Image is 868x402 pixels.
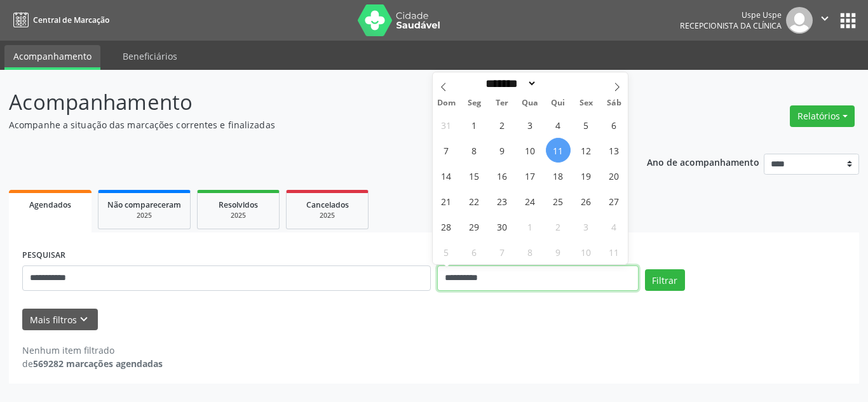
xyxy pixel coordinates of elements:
[462,214,487,239] span: Setembro 29, 2025
[518,189,543,213] span: Setembro 24, 2025
[518,163,543,188] span: Setembro 17, 2025
[546,239,571,264] span: Outubro 9, 2025
[574,239,599,264] span: Outubro 10, 2025
[434,163,459,188] span: Setembro 14, 2025
[572,99,600,107] span: Sex
[29,199,71,210] span: Agendados
[22,309,98,331] button: Mais filtroskeyboard_arrow_down
[518,239,543,264] span: Outubro 8, 2025
[647,154,759,170] p: Ano de acompanhamento
[482,77,538,90] select: Month
[516,99,544,107] span: Qua
[600,99,628,107] span: Sáb
[602,138,627,163] span: Setembro 13, 2025
[813,7,837,34] button: 
[488,99,516,107] span: Ter
[207,211,270,220] div: 2025
[434,112,459,137] span: Agosto 31, 2025
[434,239,459,264] span: Outubro 5, 2025
[574,189,599,213] span: Setembro 26, 2025
[645,269,685,291] button: Filtrar
[574,214,599,239] span: Outubro 3, 2025
[602,189,627,213] span: Setembro 27, 2025
[33,15,109,25] span: Central de Marcação
[462,163,487,188] span: Setembro 15, 2025
[786,7,813,34] img: img
[537,77,579,90] input: Year
[544,99,572,107] span: Qui
[518,214,543,239] span: Outubro 1, 2025
[490,112,515,137] span: Setembro 2, 2025
[107,199,181,210] span: Não compareceram
[462,189,487,213] span: Setembro 22, 2025
[22,344,163,357] div: Nenhum item filtrado
[574,163,599,188] span: Setembro 19, 2025
[9,118,604,131] p: Acompanhe a situação das marcações correntes e finalizadas
[837,10,859,32] button: apps
[574,138,599,163] span: Setembro 12, 2025
[490,214,515,239] span: Setembro 30, 2025
[107,211,181,220] div: 2025
[574,112,599,137] span: Setembro 5, 2025
[602,163,627,188] span: Setembro 20, 2025
[4,45,100,70] a: Acompanhamento
[77,312,91,326] i: keyboard_arrow_down
[219,199,258,210] span: Resolvidos
[460,99,488,107] span: Seg
[306,199,349,210] span: Cancelados
[462,112,487,137] span: Setembro 1, 2025
[546,112,571,137] span: Setembro 4, 2025
[518,138,543,163] span: Setembro 10, 2025
[790,105,855,127] button: Relatórios
[680,20,782,31] span: Recepcionista da clínica
[9,10,109,30] a: Central de Marcação
[546,214,571,239] span: Outubro 2, 2025
[518,112,543,137] span: Setembro 3, 2025
[462,138,487,163] span: Setembro 8, 2025
[114,45,186,67] a: Beneficiários
[433,99,461,107] span: Dom
[490,239,515,264] span: Outubro 7, 2025
[546,163,571,188] span: Setembro 18, 2025
[22,357,163,370] div: de
[295,211,359,220] div: 2025
[546,189,571,213] span: Setembro 25, 2025
[490,189,515,213] span: Setembro 23, 2025
[818,11,832,25] i: 
[490,163,515,188] span: Setembro 16, 2025
[546,138,571,163] span: Setembro 11, 2025
[602,112,627,137] span: Setembro 6, 2025
[434,189,459,213] span: Setembro 21, 2025
[33,358,163,370] strong: 569282 marcações agendadas
[462,239,487,264] span: Outubro 6, 2025
[434,214,459,239] span: Setembro 28, 2025
[602,214,627,239] span: Outubro 4, 2025
[490,138,515,163] span: Setembro 9, 2025
[434,138,459,163] span: Setembro 7, 2025
[602,239,627,264] span: Outubro 11, 2025
[9,86,604,118] p: Acompanhamento
[22,246,65,265] label: PESQUISAR
[680,10,782,20] div: Uspe Uspe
